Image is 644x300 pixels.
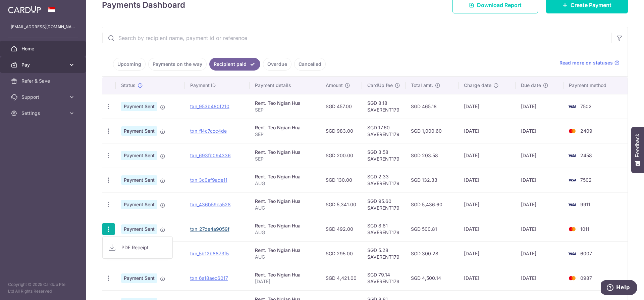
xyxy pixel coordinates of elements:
td: [DATE] [516,143,563,168]
p: AUG [255,180,315,187]
img: Bank Card [566,201,579,209]
td: SGD 8.81 SAVERENT179 [362,217,406,241]
span: Payment Sent [121,200,157,209]
iframe: Opens a widget where you can find more information [601,280,637,297]
span: Status [121,82,136,89]
td: [DATE] [516,241,563,266]
td: SGD 130.00 [320,168,362,192]
td: [DATE] [459,241,516,266]
td: SGD 4,500.14 [406,266,459,290]
span: 9911 [580,202,590,207]
span: 6007 [580,251,592,256]
td: [DATE] [459,192,516,217]
button: Feedback - Show survey [631,127,644,173]
p: AUG [255,254,315,260]
span: Payment Sent [121,151,157,160]
a: Payments on the way [148,58,207,71]
a: Cancelled [294,58,326,71]
td: [DATE] [516,168,563,192]
td: SGD 457.00 [320,94,362,119]
a: txn_27de4a9059f [190,226,229,232]
td: [DATE] [516,119,563,143]
span: 7502 [580,177,592,183]
td: [DATE] [516,217,563,241]
a: txn_693fb094336 [190,153,231,158]
img: Bank Card [566,225,579,233]
input: Search by recipient name, payment id or reference [102,27,611,49]
th: Payment details [250,77,320,94]
td: [DATE] [516,266,563,290]
a: Overdue [263,58,291,71]
span: Create Payment [571,1,611,9]
img: CardUp [8,5,41,13]
td: SGD 5,341.00 [320,192,362,217]
td: SGD 132.33 [406,168,459,192]
p: SEP [255,131,315,138]
td: SGD 2.33 SAVERENT179 [362,168,406,192]
a: Recipient paid [209,58,260,71]
p: [EMAIL_ADDRESS][DOMAIN_NAME] [11,24,75,30]
span: Payment Sent [121,273,157,283]
td: [DATE] [459,266,516,290]
div: Rent. Teo Ngian Hua [255,124,315,131]
span: CardUp fee [367,82,393,89]
td: [DATE] [459,143,516,168]
span: Home [21,45,66,52]
span: Download Report [477,1,522,9]
td: SGD 500.81 [406,217,459,241]
td: SGD 1,000.60 [406,119,459,143]
span: Support [21,94,66,100]
span: 7502 [580,103,592,109]
span: Amount [326,82,343,89]
td: SGD 17.60 SAVERENT179 [362,119,406,143]
div: Rent. Teo Ngian Hua [255,247,315,254]
img: Bank Card [566,176,579,184]
div: Rent. Teo Ngian Hua [255,222,315,229]
td: [DATE] [516,94,563,119]
span: 2458 [580,153,592,158]
img: Bank Card [566,152,579,160]
div: Rent. Teo Ngian Hua [255,198,315,205]
td: SGD 79.14 SAVERENT179 [362,266,406,290]
div: Rent. Teo Ngian Hua [255,173,315,180]
td: SGD 8.18 SAVERENT179 [362,94,406,119]
div: Rent. Teo Ngian Hua [255,271,315,278]
p: [DATE] [255,278,315,285]
a: txn_6a18aec6017 [190,275,228,281]
img: Bank Card [566,250,579,258]
span: Feedback [635,134,641,157]
td: [DATE] [516,192,563,217]
a: txn_ff4c7ccc4de [190,128,227,134]
span: Read more on statuses [559,59,613,66]
td: SGD 5.28 SAVERENT179 [362,241,406,266]
a: txn_436b59ca528 [190,202,231,207]
span: 2409 [580,128,592,134]
span: Due date [521,82,541,89]
p: AUG [255,229,315,236]
span: Charge date [464,82,491,89]
td: SGD 300.28 [406,241,459,266]
td: SGD 95.60 SAVERENT179 [362,192,406,217]
td: SGD 465.18 [406,94,459,119]
img: Bank Card [566,102,579,111]
td: SGD 203.58 [406,143,459,168]
a: txn_953b480f210 [190,103,229,109]
td: [DATE] [459,94,516,119]
td: SGD 5,436.60 [406,192,459,217]
span: Settings [21,110,66,117]
span: Payment Sent [121,224,157,234]
a: txn_5b12b8873f5 [190,251,229,256]
p: SEP [255,106,315,113]
div: Rent. Teo Ngian Hua [255,149,315,156]
th: Payment ID [185,77,250,94]
td: SGD 3.58 SAVERENT179 [362,143,406,168]
span: Payment Sent [121,126,157,136]
p: AUG [255,205,315,211]
img: Bank Card [566,127,579,135]
td: [DATE] [459,168,516,192]
th: Payment method [563,77,628,94]
td: SGD 200.00 [320,143,362,168]
td: SGD 4,421.00 [320,266,362,290]
a: Upcoming [113,58,146,71]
